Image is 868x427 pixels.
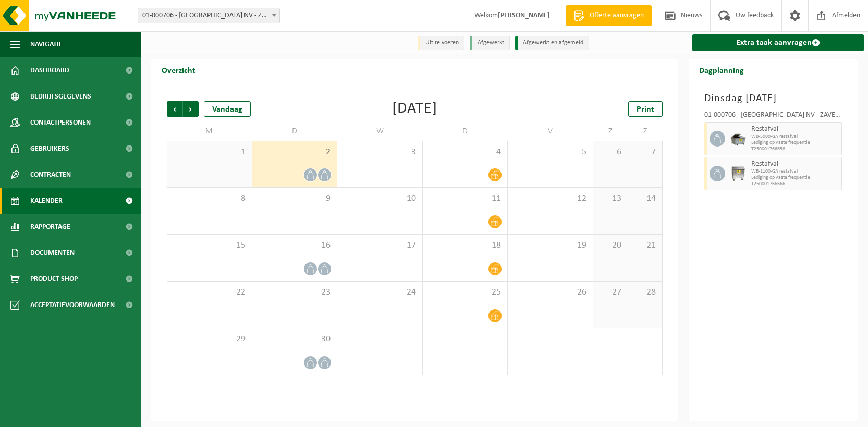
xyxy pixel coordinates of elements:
[258,334,332,345] span: 30
[392,101,437,117] div: [DATE]
[418,36,464,50] li: Uit te voeren
[173,240,247,251] span: 15
[337,122,423,141] td: W
[692,34,864,51] a: Extra taak aanvragen
[513,287,588,298] span: 26
[751,168,839,175] span: WB-1100-GA restafval
[343,287,417,298] span: 24
[513,193,588,204] span: 12
[704,91,842,106] h3: Dinsdag [DATE]
[183,101,199,117] span: Volgende
[637,105,654,114] span: Print
[30,214,70,240] span: Rapportage
[5,404,174,427] iframe: chat widget
[30,188,63,214] span: Kalender
[138,8,280,23] span: 01-000706 - GONDREXON NV - ZAVENTEM
[513,240,588,251] span: 19
[598,193,622,204] span: 13
[30,57,69,83] span: Dashboard
[751,125,839,133] span: Restafval
[508,122,593,141] td: V
[598,240,622,251] span: 20
[751,146,839,152] span: T250001766658
[173,334,247,345] span: 29
[593,122,628,141] td: Z
[751,175,839,181] span: Lediging op vaste frequentie
[587,10,646,21] span: Offerte aanvragen
[470,36,510,50] li: Afgewerkt
[30,31,63,57] span: Navigatie
[167,122,252,141] td: M
[252,122,338,141] td: D
[633,240,657,251] span: 21
[515,36,589,50] li: Afgewerkt en afgemeld
[628,122,663,141] td: Z
[343,147,417,158] span: 3
[258,240,332,251] span: 16
[258,193,332,204] span: 9
[751,133,839,140] span: WB-5000-GA restafval
[173,147,247,158] span: 1
[30,109,91,136] span: Contactpersonen
[730,131,746,147] img: WB-5000-GAL-GY-01
[258,287,332,298] span: 23
[513,147,588,158] span: 5
[173,287,247,298] span: 22
[151,59,206,80] h2: Overzicht
[751,160,839,168] span: Restafval
[428,147,503,158] span: 4
[751,140,839,146] span: Lediging op vaste frequentie
[30,240,75,266] span: Documenten
[566,5,652,26] a: Offerte aanvragen
[30,266,78,292] span: Product Shop
[30,83,91,109] span: Bedrijfsgegevens
[204,101,251,117] div: Vandaag
[633,147,657,158] span: 7
[428,193,503,204] span: 11
[730,166,746,181] img: WB-1100-GAL-GY-02
[167,101,182,117] span: Vorige
[689,59,754,80] h2: Dagplanning
[628,101,663,117] a: Print
[343,193,417,204] span: 10
[258,147,332,158] span: 2
[30,136,69,162] span: Gebruikers
[423,122,508,141] td: D
[751,181,839,187] span: T250001766666
[30,292,115,318] span: Acceptatievoorwaarden
[704,112,842,122] div: 01-000706 - [GEOGRAPHIC_DATA] NV - ZAVENTEM
[138,8,279,23] span: 01-000706 - GONDREXON NV - ZAVENTEM
[633,193,657,204] span: 14
[30,162,71,188] span: Contracten
[633,287,657,298] span: 28
[428,287,503,298] span: 25
[343,240,417,251] span: 17
[598,147,622,158] span: 6
[498,11,550,19] strong: [PERSON_NAME]
[598,287,622,298] span: 27
[173,193,247,204] span: 8
[428,240,503,251] span: 18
